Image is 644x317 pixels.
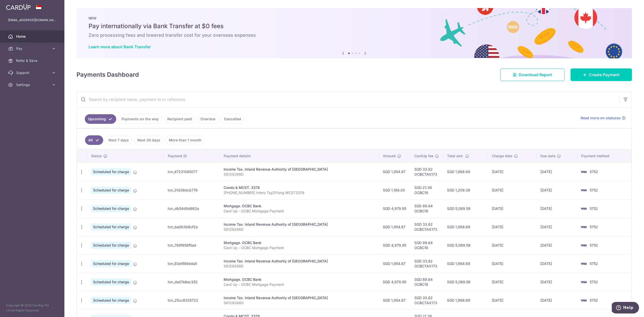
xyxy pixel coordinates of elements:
[590,243,598,247] span: 5752
[612,302,639,314] iframe: Opens a widget where you can find more information
[166,135,205,145] a: More than 1 month
[410,236,443,254] td: SGD 89.64 OCBC18
[519,72,552,78] span: Download Report
[134,135,164,145] a: Next 30 days
[379,163,410,181] td: SGD 1,954.87
[379,199,410,218] td: SGD 4,979.95
[443,291,488,309] td: SGD 1,988.69
[76,70,139,79] h4: Payments Dashboard
[488,236,536,254] td: [DATE]
[91,168,131,175] span: Scheduled for charge
[590,280,598,284] span: 5752
[590,206,598,211] span: 5752
[443,273,488,291] td: SGD 5,069.59
[488,199,536,218] td: [DATE]
[536,218,577,236] td: [DATE]
[536,273,577,291] td: [DATE]
[220,149,379,163] th: Payment details
[581,115,621,121] span: Read more on statuses
[590,261,598,266] span: 5752
[89,16,620,20] p: NEW
[410,181,443,199] td: SGD 21.38 OCBC18
[414,153,433,158] span: CardUp fee
[488,291,536,309] td: [DATE]
[500,68,565,81] a: Download Report
[540,153,555,158] span: Due date
[224,277,375,282] div: Mortgage. OCBC Bank
[105,135,132,145] a: Next 7 days
[379,236,410,254] td: SGD 4,979.95
[579,297,589,303] img: Bank Card
[579,169,589,175] img: Bank Card
[581,115,626,121] a: Read more on statuses
[91,297,131,304] span: Scheduled for charge
[164,291,220,309] td: txn_25cc8325722
[536,236,577,254] td: [DATE]
[571,68,632,81] a: Create Payment
[447,153,464,158] span: Total amt.
[16,34,49,39] span: Home
[91,260,131,267] span: Scheduled for charge
[164,149,220,163] th: Payment ID
[224,259,375,264] div: Income Tax. Inland Revenue Authority of [GEOGRAPHIC_DATA]
[492,153,512,158] span: Charge date
[383,153,396,158] span: Amount
[379,218,410,236] td: SGD 1,954.87
[221,114,244,124] a: Cancelled
[77,91,620,107] input: Search by recipient name, payment id or reference
[488,181,536,199] td: [DATE]
[379,291,410,309] td: SGD 1,954.87
[91,242,131,249] span: Scheduled for charge
[164,114,195,124] a: Recipient paid
[85,114,116,124] a: Upcoming
[579,206,589,212] img: Bank Card
[410,254,443,273] td: SGD 33.82 OCBCTAX173
[224,167,375,172] div: Income Tax. Inland Revenue Authority of [GEOGRAPHIC_DATA]
[89,22,620,30] h5: Pay internationally via Bank Transfer at $0 fees
[16,82,49,87] span: Settings
[410,291,443,309] td: SGD 33.82 OCBCTAX173
[11,4,22,8] span: Help
[589,72,620,78] span: Create Payment
[91,187,131,194] span: Scheduled for charge
[379,273,410,291] td: SGD 4,979.95
[16,46,49,51] span: Pay
[590,188,598,192] span: 5752
[379,181,410,199] td: SGD 1,188.00
[410,273,443,291] td: SGD 89.64 OCBC18
[224,282,375,287] p: Card Up - OCBC Mortgage Payment
[536,291,577,309] td: [DATE]
[536,254,577,273] td: [DATE]
[91,223,131,230] span: Scheduled for charge
[410,218,443,236] td: SGD 33.82 OCBCTAX173
[164,254,220,273] td: txn_93e5f49dda5
[164,181,220,199] td: txn_31d36dcb776
[91,279,131,286] span: Scheduled for charge
[224,209,375,214] p: Card Up - OCBC Mortgage Payment
[224,204,375,209] div: Mortgage. OCBC Bank
[164,199,220,218] td: txn_db54d9d662e
[224,240,375,245] div: Mortgage. OCBC Bank
[224,190,375,195] p: [PHONE_NUMBER] Intero TayZiYang MCST3378
[488,273,536,291] td: [DATE]
[536,163,577,181] td: [DATE]
[118,114,162,124] a: Payments on the way
[579,242,589,248] img: Bank Card
[224,245,375,250] p: Card Up - OCBC Mortgage Payment
[224,185,375,190] div: Condo & MCST. 3378
[89,44,151,49] a: Learn more about Bank Transfer
[443,181,488,199] td: SGD 1,209.38
[443,218,488,236] td: SGD 1,988.69
[590,170,598,174] span: 5752
[579,279,589,285] img: Bank Card
[536,181,577,199] td: [DATE]
[8,18,56,23] p: [EMAIL_ADDRESS][DOMAIN_NAME]
[164,163,220,181] td: txn_47231065077
[443,199,488,218] td: SGD 5,069.59
[197,114,219,124] a: Overdue
[577,149,631,163] th: Payment method
[224,172,375,177] p: S8129288D
[488,163,536,181] td: [DATE]
[164,273,220,291] td: txn_da07e6ec352
[590,298,598,302] span: 5752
